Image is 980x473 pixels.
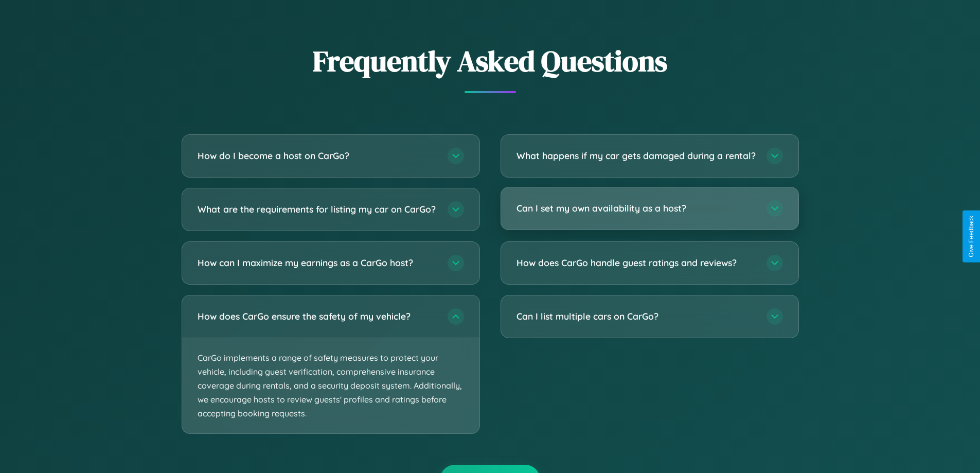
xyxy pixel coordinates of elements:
[516,256,756,269] h3: How does CarGo handle guest ratings and reviews?
[516,149,756,162] h3: What happens if my car gets damaged during a rental?
[198,310,437,323] h3: How does CarGo ensure the safety of my vehicle?
[968,216,975,257] div: Give Feedback
[198,256,437,269] h3: How can I maximize my earnings as a CarGo host?
[182,338,479,434] p: CarGo implements a range of safety measures to protect your vehicle, including guest verification...
[198,149,437,162] h3: How do I become a host on CarGo?
[516,202,756,215] h3: Can I set my own availability as a host?
[516,310,756,323] h3: Can I list multiple cars on CarGo?
[198,203,437,216] h3: What are the requirements for listing my car on CarGo?
[182,41,799,81] h2: Frequently Asked Questions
